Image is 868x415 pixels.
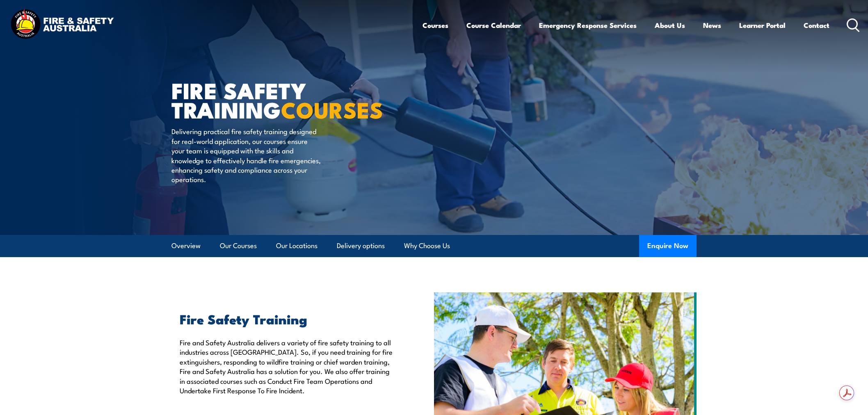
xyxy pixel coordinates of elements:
[171,235,201,257] a: Overview
[276,235,318,257] a: Our Locations
[281,92,383,126] strong: COURSES
[466,14,521,36] a: Course Calendar
[423,14,448,36] a: Courses
[180,313,396,324] h2: Fire Safety Training
[404,235,450,257] a: Why Choose Us
[655,14,685,36] a: About Us
[220,235,257,257] a: Our Courses
[804,14,829,36] a: Contact
[180,337,396,395] p: Fire and Safety Australia delivers a variety of fire safety training to all industries across [GE...
[703,14,721,36] a: News
[337,235,385,257] a: Delivery options
[739,14,786,36] a: Learner Portal
[171,126,321,184] p: Delivering practical fire safety training designed for real-world application, our courses ensure...
[539,14,637,36] a: Emergency Response Services
[171,80,374,119] h1: FIRE SAFETY TRAINING
[639,235,697,257] button: Enquire Now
